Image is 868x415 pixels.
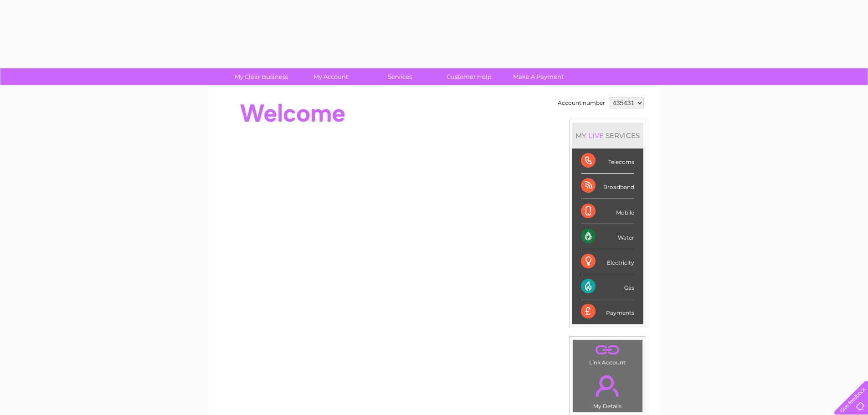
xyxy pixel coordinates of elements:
[572,123,643,149] div: MY SERVICES
[581,274,634,299] div: Gas
[431,68,507,85] a: Customer Help
[575,370,640,402] a: .
[293,68,368,85] a: My Account
[581,299,634,324] div: Payments
[575,342,640,358] a: .
[362,68,437,85] a: Services
[586,131,606,140] div: LIVE
[501,68,576,85] a: Make A Payment
[581,224,634,249] div: Water
[581,149,634,174] div: Telecoms
[224,68,299,85] a: My Clear Business
[555,95,607,111] td: Account number
[581,174,634,199] div: Broadband
[572,368,643,412] td: My Details
[572,339,643,368] td: Link Account
[581,249,634,274] div: Electricity
[581,199,634,224] div: Mobile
